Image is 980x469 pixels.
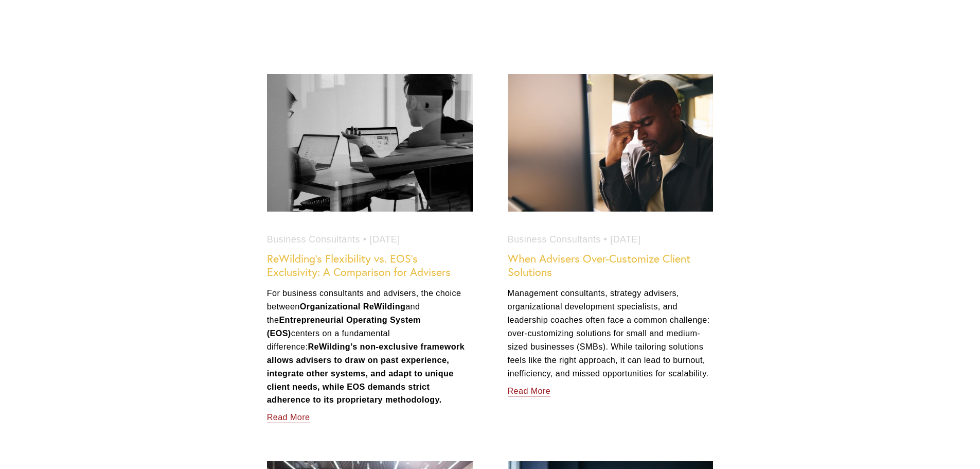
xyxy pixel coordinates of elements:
a: Business Consultants [267,234,360,245]
strong: Organizational ReWilding [300,302,406,311]
time: [DATE] [610,232,640,247]
a: ReWilding’s Flexibility vs. EOS’s Exclusivity: A Comparison for Advisers [267,252,451,279]
p: For business consultants and advisers, the choice between and the centers on a fundamental differ... [267,287,473,407]
time: [DATE] [369,232,400,247]
a: When Advisers Over-Customize Client Solutions [508,252,690,279]
a: Read More [267,407,310,425]
img: When Advisers Over-Customize Client Solutions [507,74,715,213]
p: Management consultants, strategy advisers, organizational development specialists, and leadership... [508,287,714,380]
a: Read More [508,380,551,398]
strong: ReWilding’s non-exclusive framework allows advisers to draw on past experience, integrate other s... [267,342,467,405]
a: Business Consultants [508,234,601,245]
img: ReWilding’s Flexibility vs. EOS’s Exclusivity: A Comparison for Advisers [266,74,474,213]
strong: Entrepreneurial Operating System (EOS) [267,315,423,338]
